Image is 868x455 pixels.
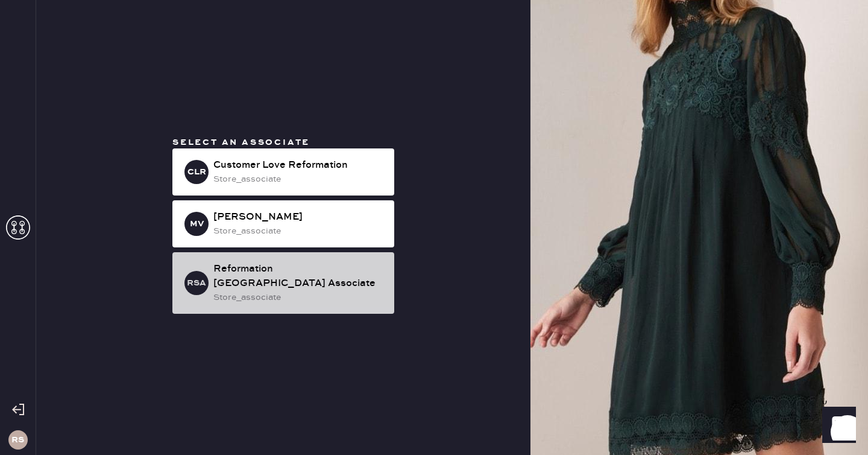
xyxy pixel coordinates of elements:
[11,436,24,444] h3: RS
[213,224,385,238] div: store_associate
[213,291,385,304] div: store_associate
[187,168,206,176] h3: CLR
[190,220,204,228] h3: MV
[811,401,863,453] iframe: Front Chat
[213,158,385,173] div: Customer Love Reformation
[172,137,310,148] span: Select an associate
[213,262,385,291] div: Reformation [GEOGRAPHIC_DATA] Associate
[213,210,385,224] div: [PERSON_NAME]
[213,173,385,186] div: store_associate
[187,279,206,287] h3: RSA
